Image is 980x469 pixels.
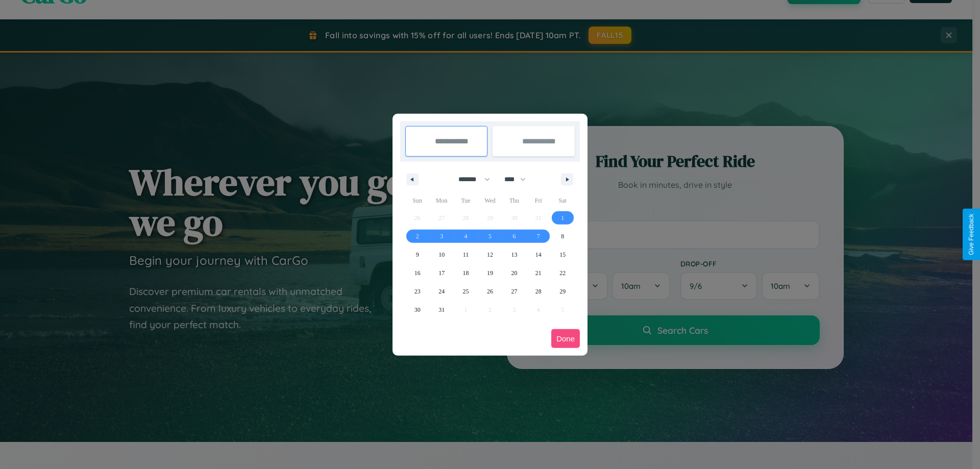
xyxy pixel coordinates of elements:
button: 11 [454,245,478,264]
button: 31 [429,301,453,319]
button: 1 [551,209,575,227]
span: Sat [551,192,575,209]
button: 30 [405,301,429,319]
span: 14 [535,245,542,264]
button: 17 [429,264,453,282]
button: 4 [454,227,478,245]
span: 28 [535,282,542,301]
button: 9 [405,245,429,264]
span: 20 [511,264,517,282]
span: 31 [438,301,445,319]
span: Tue [454,192,478,209]
span: 5 [488,227,492,245]
button: 8 [551,227,575,245]
button: 19 [478,264,502,282]
button: 24 [429,282,453,301]
button: 29 [551,282,575,301]
button: 2 [405,227,429,245]
span: 21 [535,264,542,282]
span: 24 [438,282,445,301]
button: 20 [502,264,526,282]
button: 23 [405,282,429,301]
span: 25 [463,282,469,301]
span: Thu [502,192,526,209]
span: 27 [511,282,517,301]
span: 23 [414,282,421,301]
button: 28 [526,282,550,301]
button: 16 [405,264,429,282]
button: 18 [454,264,478,282]
span: 13 [511,245,517,264]
button: 22 [551,264,575,282]
span: 7 [537,227,540,245]
span: 29 [559,282,566,301]
button: 21 [526,264,550,282]
span: 8 [561,227,564,245]
span: 30 [414,301,421,319]
span: 1 [561,209,564,227]
span: 16 [414,264,421,282]
span: Fri [526,192,550,209]
span: 15 [559,245,566,264]
span: 3 [440,227,443,245]
span: 19 [487,264,493,282]
button: 26 [478,282,502,301]
span: 9 [416,245,419,264]
button: 6 [502,227,526,245]
span: Sun [405,192,429,209]
button: 7 [526,227,550,245]
button: 25 [454,282,478,301]
button: 13 [502,245,526,264]
span: 6 [512,227,516,245]
span: 11 [463,245,469,264]
button: 10 [429,245,453,264]
button: Done [551,329,580,348]
span: 10 [438,245,445,264]
span: 4 [464,227,468,245]
button: 12 [478,245,502,264]
button: 15 [551,245,575,264]
button: 14 [526,245,550,264]
span: 17 [438,264,445,282]
span: 18 [463,264,469,282]
button: 5 [478,227,502,245]
span: 22 [559,264,566,282]
span: 26 [487,282,493,301]
button: 3 [429,227,453,245]
span: 2 [416,227,419,245]
span: 12 [487,245,493,264]
button: 27 [502,282,526,301]
div: Give Feedback [968,214,975,255]
span: Wed [478,192,502,209]
span: Mon [429,192,453,209]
